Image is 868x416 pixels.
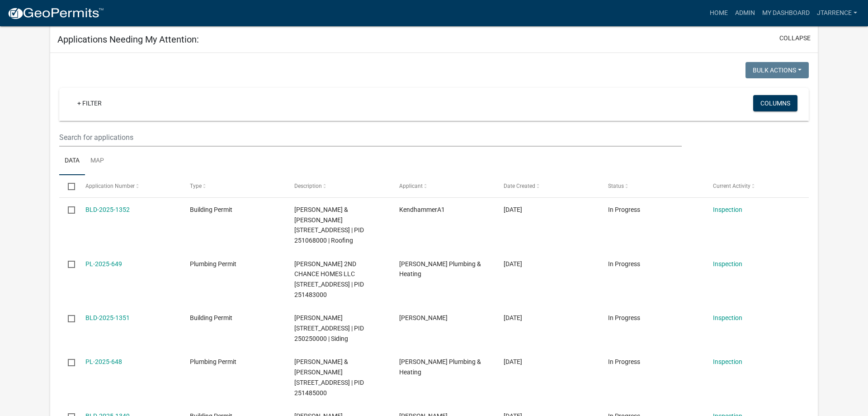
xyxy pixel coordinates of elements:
span: WOODARD, RYAN 421 1ST ST N, Houston County | PID 250250000 | Siding [294,314,364,342]
a: My Dashboard [759,5,813,22]
span: In Progress [608,260,640,268]
span: Josie [399,314,448,321]
span: Current Activity [713,183,750,189]
span: HOGANS 2ND CHANCE HOMES LLC 189 MC INTOSH RD E, Houston County | PID 251483000 [294,260,364,298]
span: Date Created [504,183,535,189]
span: Description [294,183,322,189]
a: Inspection [713,358,742,365]
span: 10/13/2025 [504,358,522,365]
span: Building Permit [190,206,232,213]
span: In Progress [608,314,640,321]
span: Plumbing Permit [190,260,236,268]
span: In Progress [608,206,640,213]
a: PL-2025-648 [85,358,122,365]
span: Plumbing Permit [190,358,236,365]
span: Niebuhr Plumbing & Heating [399,260,481,278]
a: BLD-2025-1352 [85,206,130,213]
a: Home [706,5,731,22]
a: BLD-2025-1351 [85,314,130,321]
a: Inspection [713,260,742,268]
datatable-header-cell: Type [181,175,286,197]
datatable-header-cell: Select [59,175,76,197]
datatable-header-cell: Applicant [391,175,495,197]
button: Columns [753,95,797,111]
a: Admin [731,5,759,22]
span: 10/13/2025 [504,206,522,213]
a: + Filter [70,95,109,111]
span: BERGSTROM, DEAN & SALLY 181 MC INTOSH RD E, Houston County | PID 251485000 [294,358,364,396]
button: collapse [779,33,811,43]
span: In Progress [608,358,640,365]
a: Map [85,147,109,176]
input: Search for applications [59,128,682,147]
span: Status [608,183,624,189]
span: Application Number [85,183,135,189]
span: HOADLEY, CLETUS & MARLENE 801 REDWOOD ST E, Houston County | PID 251068000 | Roofing [294,206,364,244]
span: 10/13/2025 [504,260,522,268]
span: Applicant [399,183,423,189]
button: Bulk Actions [745,62,809,78]
span: Building Permit [190,314,232,321]
h5: Applications Needing My Attention: [57,34,199,45]
datatable-header-cell: Description [286,175,390,197]
a: PL-2025-649 [85,260,122,268]
a: Inspection [713,206,742,213]
a: Inspection [713,314,742,321]
span: 10/13/2025 [504,314,522,321]
datatable-header-cell: Application Number [76,175,181,197]
datatable-header-cell: Date Created [495,175,599,197]
span: Niebuhr Plumbing & Heating [399,358,481,376]
span: Type [190,183,202,189]
datatable-header-cell: Current Activity [704,175,809,197]
a: Data [59,147,85,176]
a: jtarrence [813,5,861,22]
span: KendhammerA1 [399,206,445,213]
datatable-header-cell: Status [599,175,704,197]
